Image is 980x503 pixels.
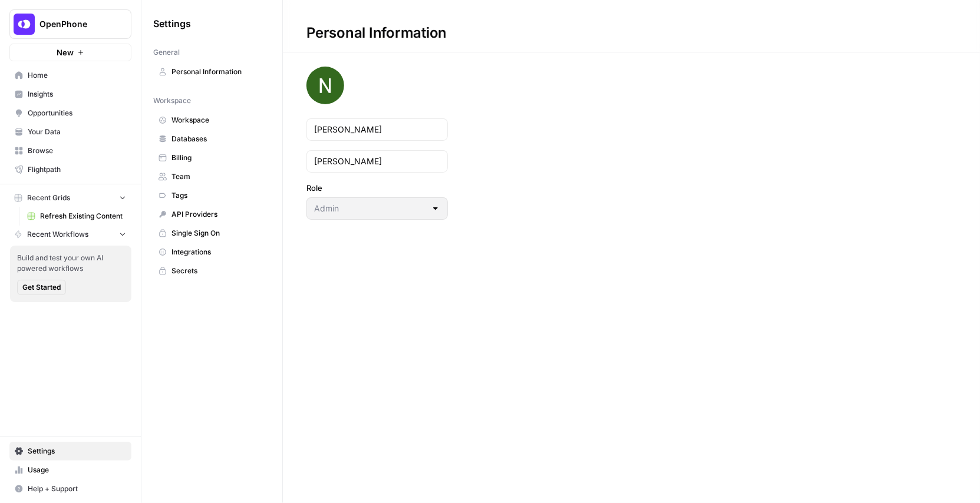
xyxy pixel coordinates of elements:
[17,280,66,295] button: Get Started
[153,224,270,243] a: Single Sign On
[153,111,270,130] a: Workspace
[27,229,88,240] span: Recent Workflows
[9,104,131,123] a: Opportunities
[28,446,126,456] span: Settings
[9,85,131,104] a: Insights
[9,479,131,498] button: Help + Support
[171,247,265,257] span: Integrations
[153,186,270,205] a: Tags
[306,182,448,194] label: Role
[9,66,131,85] a: Home
[28,70,126,81] span: Home
[9,189,131,207] button: Recent Grids
[57,47,74,58] span: New
[153,148,270,167] a: Billing
[171,67,265,77] span: Personal Information
[28,108,126,118] span: Opportunities
[283,24,470,42] div: Personal Information
[171,153,265,163] span: Billing
[22,207,131,226] a: Refresh Existing Content
[40,211,126,221] span: Refresh Existing Content
[171,115,265,125] span: Workspace
[28,484,126,494] span: Help + Support
[17,253,124,274] span: Build and test your own AI powered workflows
[28,127,126,137] span: Your Data
[171,171,265,182] span: Team
[171,228,265,239] span: Single Sign On
[306,67,344,104] img: avatar
[171,190,265,201] span: Tags
[153,130,270,148] a: Databases
[171,134,265,144] span: Databases
[9,461,131,479] a: Usage
[28,145,126,156] span: Browse
[9,141,131,160] a: Browse
[28,465,126,475] span: Usage
[9,160,131,179] a: Flightpath
[153,262,270,280] a: Secrets
[27,193,70,203] span: Recent Grids
[153,95,191,106] span: Workspace
[153,205,270,224] a: API Providers
[9,44,131,61] button: New
[14,14,35,35] img: OpenPhone Logo
[171,209,265,220] span: API Providers
[153,16,191,31] span: Settings
[9,9,131,39] button: Workspace: OpenPhone
[153,167,270,186] a: Team
[28,164,126,175] span: Flightpath
[153,62,270,81] a: Personal Information
[153,47,180,58] span: General
[9,226,131,243] button: Recent Workflows
[9,442,131,461] a: Settings
[171,266,265,276] span: Secrets
[39,18,111,30] span: OpenPhone
[9,123,131,141] a: Your Data
[153,243,270,262] a: Integrations
[28,89,126,100] span: Insights
[22,282,61,293] span: Get Started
